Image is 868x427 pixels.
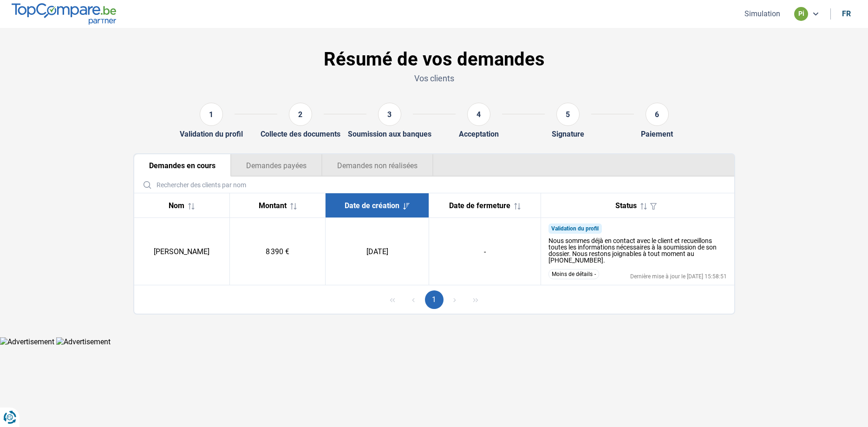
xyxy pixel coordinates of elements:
[641,130,673,138] div: Paiement
[138,177,731,193] input: Rechercher des clients par nom
[449,201,510,210] span: Date de fermeture
[646,103,669,126] div: 6
[842,9,851,18] div: fr
[133,48,735,71] h1: Résumé de vos demandes
[551,225,599,232] span: Validation du profil
[289,103,312,126] div: 2
[348,130,431,138] div: Soumission aux banques
[134,154,231,177] button: Demandes en cours
[429,218,541,285] td: -
[467,103,490,126] div: 4
[231,154,322,177] button: Demandes payées
[230,218,326,285] td: 8 390 €
[169,201,184,210] span: Nom
[548,237,727,263] div: Nous sommes déjà en contact avec le client et recueillons toutes les informations nécessaires à l...
[259,201,287,210] span: Montant
[615,201,637,210] span: Status
[56,337,111,346] img: Advertisement
[630,274,727,279] div: Dernière mise à jour le [DATE] 15:58:51
[261,130,340,138] div: Collecte des documents
[345,201,399,210] span: Date de création
[552,130,584,138] div: Signature
[378,103,401,126] div: 3
[134,218,230,285] td: [PERSON_NAME]
[12,3,116,24] img: TopCompare.be
[322,154,433,177] button: Demandes non réalisées
[383,290,402,309] button: First Page
[180,130,243,138] div: Validation du profil
[326,218,429,285] td: [DATE]
[466,290,485,309] button: Last Page
[404,290,423,309] button: Previous Page
[548,269,599,279] button: Moins de détails
[459,130,499,138] div: Acceptation
[742,9,783,19] button: Simulation
[445,290,464,309] button: Next Page
[794,7,808,21] div: pi
[425,290,444,309] button: Page 1
[556,103,580,126] div: 5
[200,103,223,126] div: 1
[133,72,735,84] p: Vos clients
